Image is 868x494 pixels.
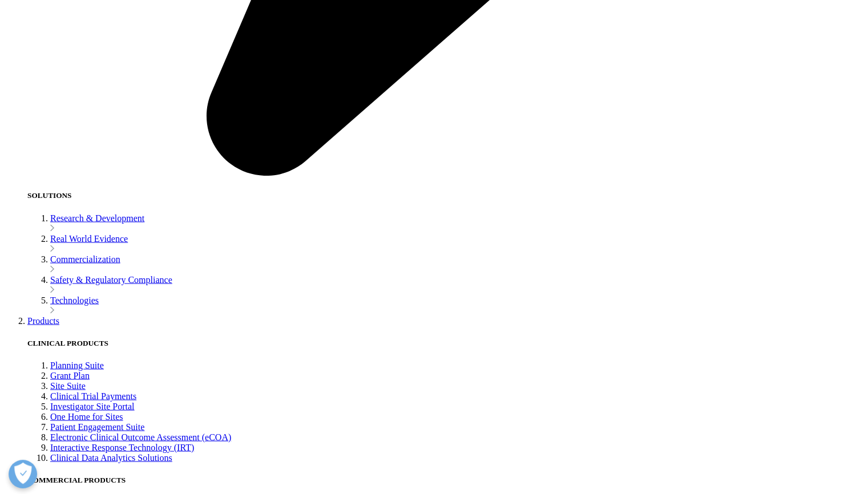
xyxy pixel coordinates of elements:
[50,422,144,431] a: Patient Engagement Suite
[50,411,123,421] a: One Home for Sites
[50,452,172,462] a: Clinical Data Analytics Solutions
[9,460,37,488] button: Abrir preferencias
[50,274,172,284] a: Safety & Regulatory Compliance
[50,213,144,222] a: Research & Development
[27,315,59,325] a: Products
[27,338,863,347] h5: CLINICAL PRODUCTS
[50,254,120,264] a: Commercialization
[50,380,86,390] a: Site Suite
[50,391,136,400] a: Clinical Trial Payments
[50,360,104,370] a: Planning Suite
[50,432,231,442] a: Electronic Clinical Outcome Assessment (eCOA)
[50,401,135,411] a: Investigator Site Portal
[27,475,863,484] h5: COMMERCIAL PRODUCTS
[27,191,863,200] h5: SOLUTIONS
[50,233,128,243] a: Real World Evidence
[50,370,90,380] a: Grant Plan
[50,442,194,452] a: Interactive Response Technology (IRT)
[50,295,99,305] a: Technologies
